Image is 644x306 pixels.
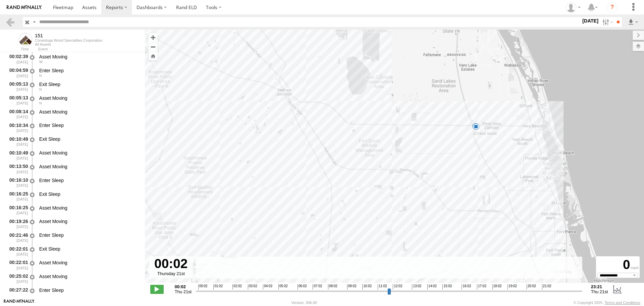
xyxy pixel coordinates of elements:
[5,231,29,244] div: 00:21:46 [DATE]
[198,284,208,290] span: 00:02
[263,284,272,290] span: 04:02
[291,301,317,305] div: Version: 306.00
[591,284,608,289] strong: 23:21
[591,289,608,294] span: Thu 21st Aug 2025
[32,17,37,27] label: Search Query
[5,80,29,93] div: 00:05:13 [DATE]
[35,38,103,42] div: Conestoga Wood Specialties Corporation
[39,136,139,142] div: Exit Sleep
[39,54,139,60] div: Asset Moving
[5,218,29,230] div: 00:19:26 [DATE]
[492,284,502,290] span: 18:02
[5,176,29,189] div: 00:16:10 [DATE]
[39,191,139,197] div: Exit Sleep
[148,51,158,60] button: Zoom Home
[39,95,139,101] div: Asset Moving
[298,284,307,290] span: 06:02
[362,284,372,290] span: 10:02
[39,232,139,238] div: Enter Sleep
[5,245,29,257] div: 00:22:01 [DATE]
[278,284,288,290] span: 05:02
[5,163,29,175] div: 00:13:50 [DATE]
[148,42,158,51] button: Zoom out
[5,122,29,134] div: 00:10:34 [DATE]
[175,284,192,289] strong: 00:02
[5,48,29,51] div: Time
[462,284,471,290] span: 16:02
[477,284,486,290] span: 17:02
[5,259,29,271] div: 00:22:01 [DATE]
[39,122,139,128] div: Enter Sleep
[542,284,551,290] span: 21:02
[148,33,158,42] button: Zoom in
[39,87,42,91] span: Heading: 9
[39,246,139,252] div: Exit Sleep
[5,204,29,216] div: 00:16:25 [DATE]
[5,149,29,161] div: 00:10:49 [DATE]
[597,257,639,273] div: 0
[39,60,43,64] span: Heading: 278
[39,81,139,87] div: Exit Sleep
[39,218,139,224] div: Asset Moving
[4,299,35,306] a: Visit our Website
[39,287,139,293] div: Enter Sleep
[5,272,29,285] div: 00:25:02 [DATE]
[232,284,242,290] span: 02:02
[39,109,139,115] div: Asset Moving
[5,286,29,299] div: 00:27:22 [DATE]
[35,42,103,46] div: All Assets
[175,289,192,294] span: Thu 21st Aug 2025
[563,2,583,12] div: Matthew Trout
[39,205,139,211] div: Asset Moving
[605,301,640,305] a: Terms and Conditions
[39,177,139,183] div: Enter Sleep
[248,284,257,290] span: 03:02
[35,33,103,38] div: 151 - View Asset History
[150,285,164,294] label: Play/Stop
[7,5,42,10] img: rand-logo.svg
[328,284,337,290] span: 08:02
[39,273,139,279] div: Asset Moving
[38,48,145,51] div: Event
[5,67,29,79] div: 00:04:59 [DATE]
[527,284,536,290] span: 20:02
[5,53,29,65] div: 00:02:39 [DATE]
[574,301,640,305] div: © Copyright 2025 -
[5,135,29,147] div: 00:10:49 [DATE]
[442,284,452,290] span: 15:02
[5,190,29,203] div: 00:16:25 [DATE]
[5,94,29,106] div: 00:05:13 [DATE]
[607,2,618,13] i: ?
[39,164,139,170] div: Asset Moving
[600,17,614,27] label: Search Filter Options
[347,284,357,290] span: 09:02
[39,74,42,78] span: Heading: 9
[39,68,139,74] div: Enter Sleep
[39,260,139,266] div: Asset Moving
[5,108,29,120] div: 00:08:14 [DATE]
[5,17,15,27] a: Back to previous Page
[581,17,600,25] label: [DATE]
[313,284,322,290] span: 07:02
[39,101,42,105] span: Heading: 9
[378,284,387,290] span: 11:02
[427,284,437,290] span: 14:02
[507,284,517,290] span: 19:02
[412,284,421,290] span: 13:02
[627,17,639,27] label: Export results as...
[213,284,223,290] span: 01:02
[393,284,402,290] span: 12:02
[39,150,139,156] div: Asset Moving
